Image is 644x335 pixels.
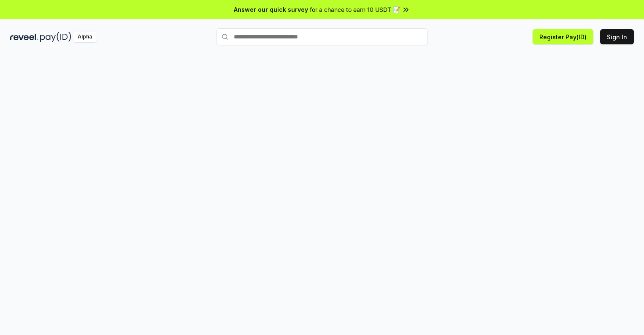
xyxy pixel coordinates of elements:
[234,5,308,14] span: Answer our quick survey
[40,32,71,42] img: pay_id
[10,32,38,42] img: reveel_dark
[73,32,97,42] div: Alpha
[533,29,593,44] button: Register Pay(ID)
[310,5,400,14] span: for a chance to earn 10 USDT 📝
[600,29,634,44] button: Sign In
